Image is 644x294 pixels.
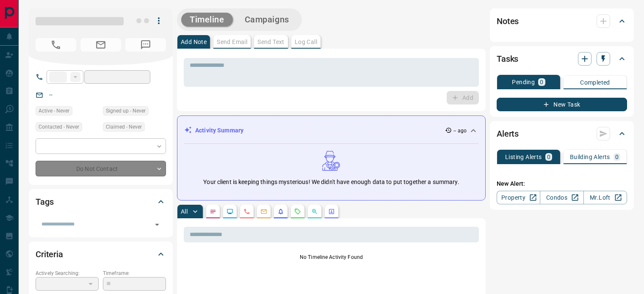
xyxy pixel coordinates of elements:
[210,208,216,215] svg: Notes
[36,247,63,261] h2: Criteria
[36,192,166,212] div: Tags
[106,107,146,115] span: Signed up - Never
[181,13,233,27] button: Timeline
[583,191,627,204] a: Mr.Loft
[277,208,284,215] svg: Listing Alerts
[80,38,121,52] span: No Email
[49,91,53,98] a: --
[36,269,99,277] p: Actively Searching:
[497,124,627,144] div: Alerts
[540,79,543,85] p: 0
[540,191,583,204] a: Condos
[184,123,478,138] div: Activity Summary-- ago
[497,11,627,31] div: Notes
[497,98,627,111] button: New Task
[615,154,619,160] p: 0
[311,208,318,215] svg: Opportunities
[497,191,540,204] a: Property
[580,80,610,85] p: Completed
[547,154,550,160] p: 0
[203,178,459,187] p: Your client is keeping things mysterious! We didn't have enough data to put together a summary.
[151,219,163,231] button: Open
[36,195,53,209] h2: Tags
[184,253,479,261] p: No Timeline Activity Found
[236,13,298,27] button: Campaigns
[227,208,233,215] svg: Lead Browsing Activity
[39,107,69,115] span: Active - Never
[181,209,188,214] p: All
[570,154,610,160] p: Building Alerts
[497,52,518,66] h2: Tasks
[181,39,207,45] p: Add Note
[243,208,250,215] svg: Calls
[103,269,166,277] p: Timeframe:
[125,38,166,52] span: No Number
[39,123,79,131] span: Contacted - Never
[294,208,301,215] svg: Requests
[36,38,76,52] span: No Number
[512,79,535,85] p: Pending
[195,126,243,135] p: Activity Summary
[36,161,166,176] div: Do Not Contact
[260,208,267,215] svg: Emails
[497,14,519,28] h2: Notes
[505,154,542,160] p: Listing Alerts
[497,127,519,140] h2: Alerts
[36,244,166,264] div: Criteria
[328,208,335,215] svg: Agent Actions
[497,179,627,188] p: New Alert:
[497,49,627,69] div: Tasks
[453,127,467,135] p: -- ago
[106,123,142,131] span: Claimed - Never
